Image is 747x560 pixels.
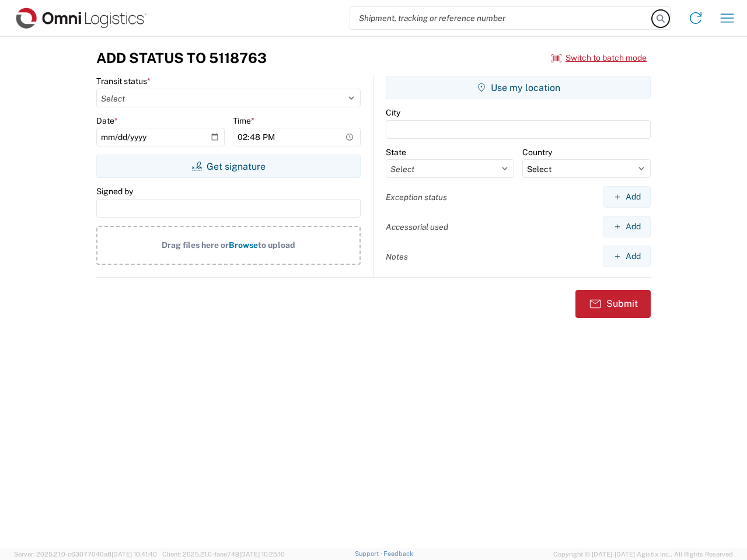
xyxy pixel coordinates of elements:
[239,551,285,558] span: [DATE] 10:25:10
[233,116,254,126] label: Time
[258,240,295,250] span: to upload
[551,48,647,68] button: Switch to batch mode
[96,116,118,126] label: Date
[603,216,651,237] button: Add
[14,551,157,558] span: Server: 2025.21.0-c63077040a8
[229,240,258,250] span: Browse
[386,222,448,232] label: Accessorial used
[553,549,733,559] span: Copyright © [DATE]-[DATE] Agistix Inc., All Rights Reserved
[386,251,408,262] label: Notes
[162,551,285,558] span: Client: 2025.21.0-faee749
[96,155,361,178] button: Get signature
[603,186,651,208] button: Add
[162,240,229,250] span: Drag files here or
[386,147,406,157] label: State
[96,76,151,86] label: Transit status
[96,186,133,197] label: Signed by
[355,550,384,557] a: Support
[575,290,651,318] button: Submit
[96,50,267,66] h3: Add Status to 5118763
[386,107,400,118] label: City
[386,192,447,202] label: Exception status
[386,76,651,99] button: Use my location
[383,550,413,557] a: Feedback
[350,7,652,29] input: Shipment, tracking or reference number
[522,147,552,157] label: Country
[603,246,651,267] button: Add
[111,551,157,558] span: [DATE] 10:41:40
